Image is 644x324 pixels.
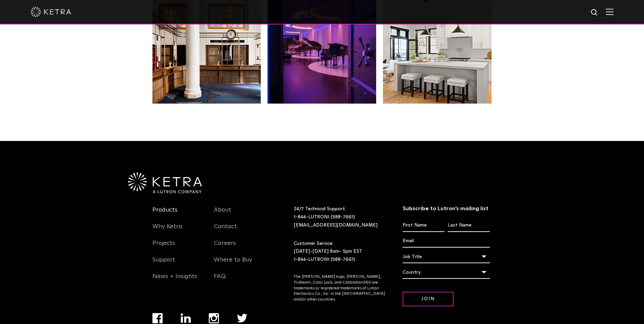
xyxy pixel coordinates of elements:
img: facebook [152,313,163,323]
p: 24/7 Technical Support: [294,205,386,229]
img: search icon [590,8,599,17]
a: FAQ [214,273,226,288]
a: Projects [152,239,175,255]
a: Products [152,206,178,222]
input: Email [403,235,490,248]
img: Ketra-aLutronCo_White_RGB [128,173,202,194]
p: The [PERSON_NAME] logo, [PERSON_NAME], TruBeam, Color Lock, and Calibration360 are trademarks or ... [294,274,386,303]
img: twitter [237,314,247,323]
input: Last Name [448,219,490,232]
a: About [214,206,231,222]
a: Why Ketra [152,223,182,238]
div: Navigation Menu [214,205,265,288]
input: First Name [403,219,444,232]
a: [EMAIL_ADDRESS][DOMAIN_NAME] [294,223,378,228]
a: Where to Buy [214,256,252,272]
a: Contact [214,223,237,238]
div: Job Title [403,250,490,263]
div: Navigation Menu [152,205,204,288]
img: instagram [209,313,219,323]
img: ketra-logo-2019-white [31,7,71,17]
a: Support [152,256,175,272]
input: Join [403,292,454,306]
a: Careers [214,239,236,255]
img: linkedin [181,313,191,323]
a: 1-844-LUTRON1 (588-7661) [294,215,355,219]
a: News + Insights [152,273,197,288]
a: 1-844-LUTRON1 (588-7661) [294,257,355,262]
img: Hamburger%20Nav.svg [606,8,613,15]
div: Country [403,266,490,279]
p: Customer Service: [DATE]-[DATE] 8am- 5pm EST [294,240,386,264]
h3: Subscribe to Lutron’s mailing list [403,205,490,212]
